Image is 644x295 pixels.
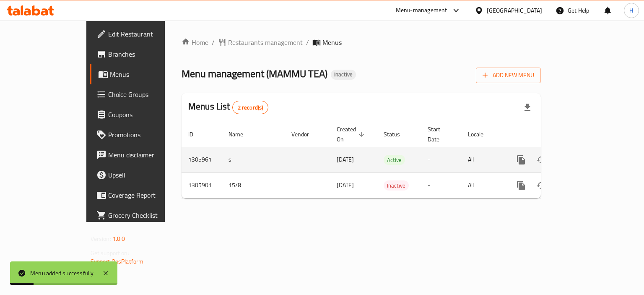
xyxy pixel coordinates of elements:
[531,175,551,196] button: Change Status
[461,172,504,198] td: All
[188,129,204,139] span: ID
[384,155,405,165] span: Active
[108,170,187,180] span: Upsell
[337,124,367,144] span: Created On
[384,180,409,191] div: Inactive
[468,129,494,139] span: Locale
[108,110,187,120] span: Coupons
[384,181,409,191] span: Inactive
[483,70,534,81] span: Add New Menu
[91,248,129,258] span: Get support on:
[90,165,194,185] a: Upsell
[428,124,451,144] span: Start Date
[331,70,356,80] div: Inactive
[90,205,194,225] a: Grocery Checklist
[90,44,194,64] a: Branches
[91,256,144,267] a: Support.OpsPlatform
[291,129,320,139] span: Vendor
[322,37,342,47] span: Menus
[182,37,208,47] a: Home
[222,172,285,198] td: 15/8
[531,150,551,170] button: Change Status
[384,129,411,139] span: Status
[182,147,222,172] td: 1305961
[108,150,187,160] span: Menu disclaimer
[108,190,187,200] span: Coverage Report
[629,6,633,15] span: H
[188,100,268,114] h2: Menus List
[232,101,269,114] div: Total records count
[461,147,504,172] td: All
[228,37,303,47] span: Restaurants management
[90,185,194,205] a: Coverage Report
[218,37,303,47] a: Restaurants management
[90,24,194,44] a: Edit Restaurant
[233,104,268,112] span: 2 record(s)
[421,172,461,198] td: -
[511,150,531,170] button: more
[90,125,194,145] a: Promotions
[90,64,194,84] a: Menus
[110,69,187,79] span: Menus
[212,37,215,47] li: /
[306,37,309,47] li: /
[396,5,447,16] div: Menu-management
[182,37,541,47] nav: breadcrumb
[108,89,187,99] span: Choice Groups
[182,64,327,83] span: Menu management ( MAMMU TEA )
[487,6,542,15] div: [GEOGRAPHIC_DATA]
[517,97,538,117] div: Export file
[108,49,187,59] span: Branches
[337,154,354,165] span: [DATE]
[337,180,354,191] span: [DATE]
[91,233,111,244] span: Version:
[90,104,194,125] a: Coupons
[108,130,187,140] span: Promotions
[476,68,541,83] button: Add New Menu
[112,233,125,244] span: 1.0.0
[511,175,531,196] button: more
[229,129,254,139] span: Name
[182,122,598,198] table: enhanced table
[108,29,187,39] span: Edit Restaurant
[504,122,598,147] th: Actions
[108,210,187,220] span: Grocery Checklist
[30,269,94,278] div: Menu added successfully
[331,71,356,78] span: Inactive
[90,84,194,104] a: Choice Groups
[421,147,461,172] td: -
[90,145,194,165] a: Menu disclaimer
[222,147,285,172] td: s
[182,172,222,198] td: 1305901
